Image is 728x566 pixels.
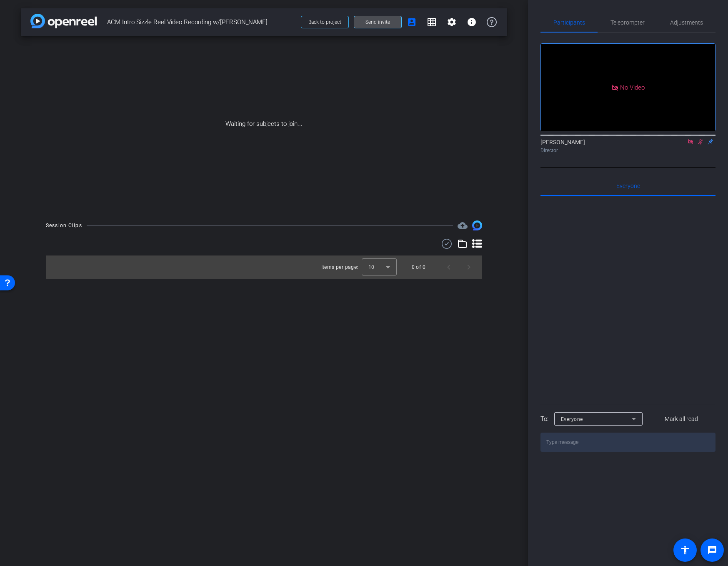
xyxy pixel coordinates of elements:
[427,17,437,27] mat-icon: grid_on
[540,414,548,424] div: To:
[365,19,390,25] span: Send invite
[680,545,690,555] mat-icon: accessibility
[553,20,585,25] span: Participants
[439,257,459,277] button: Previous page
[616,183,640,189] span: Everyone
[665,415,698,423] span: Mark all read
[321,263,358,271] div: Items per page:
[648,411,716,426] button: Mark all read
[21,36,507,212] div: Waiting for subjects to join...
[540,147,715,154] div: Director
[407,17,417,27] mat-icon: account_box
[354,16,402,28] button: Send invite
[620,83,645,91] span: No Video
[561,416,583,422] span: Everyone
[459,257,479,277] button: Next page
[467,17,477,27] mat-icon: info
[458,220,468,230] span: Destinations for your clips
[308,19,341,25] span: Back to project
[670,20,703,25] span: Adjustments
[472,220,482,230] img: Session clips
[610,20,645,25] span: Teleprompter
[46,221,82,230] div: Session Clips
[540,138,715,154] div: [PERSON_NAME]
[107,14,296,30] span: ACM Intro Sizzle Reel Video Recording w/[PERSON_NAME]
[707,545,717,555] mat-icon: message
[458,220,468,230] mat-icon: cloud_upload
[301,16,349,28] button: Back to project
[412,263,425,271] div: 0 of 0
[447,17,457,27] mat-icon: settings
[30,14,97,28] img: app-logo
